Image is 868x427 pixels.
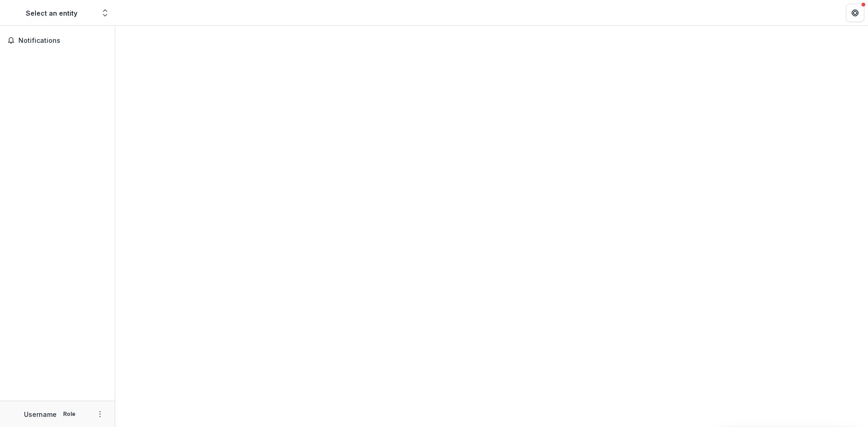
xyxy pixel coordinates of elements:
button: More [94,409,106,420]
div: Select an entity [26,8,77,18]
button: Open entity switcher [99,4,111,22]
button: Notifications [4,33,111,48]
p: Username [24,409,57,419]
span: Notifications [18,37,107,45]
button: Get Help [846,4,864,22]
p: Role [60,410,78,418]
